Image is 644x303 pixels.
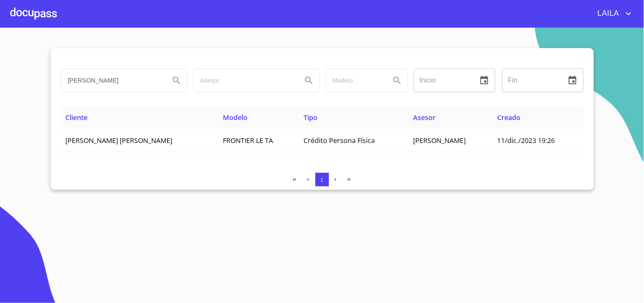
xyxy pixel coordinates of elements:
[321,177,323,183] span: 1
[591,7,634,20] button: account of current user
[66,113,88,122] span: Cliente
[304,136,375,145] span: Crédito Persona Física
[315,173,329,186] button: 1
[299,70,319,91] button: Search
[304,113,318,122] span: Tipo
[166,70,187,91] button: Search
[326,69,384,92] input: search
[223,113,247,122] span: Modelo
[413,113,436,122] span: Asesor
[498,136,555,145] span: 11/dic./2023 19:26
[223,136,273,145] span: FRONTIER LE TA
[61,69,163,92] input: search
[413,136,466,145] span: [PERSON_NAME]
[387,70,408,91] button: Search
[194,69,295,92] input: search
[66,136,173,145] span: [PERSON_NAME] [PERSON_NAME]
[591,7,624,20] span: LAILA
[498,113,521,122] span: Creado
